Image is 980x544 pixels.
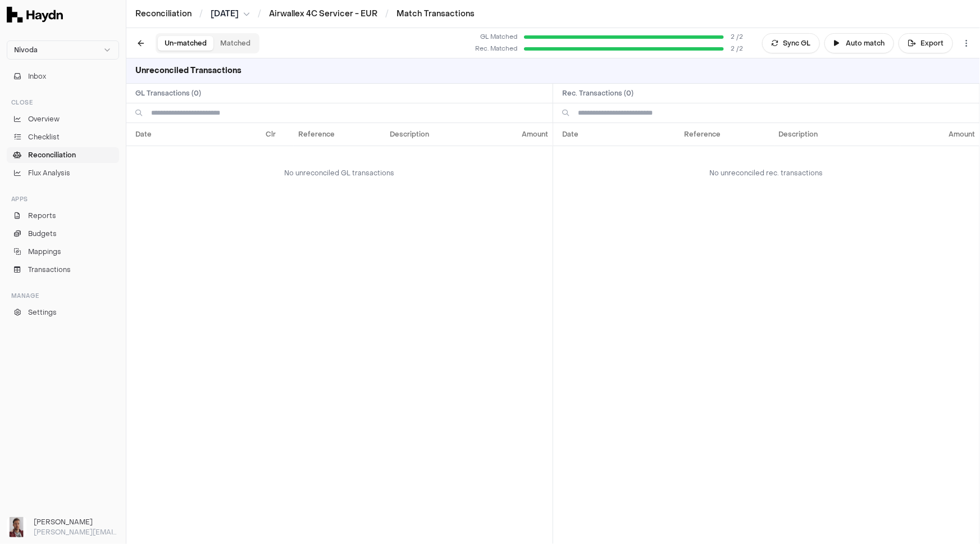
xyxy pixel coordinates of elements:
[34,527,119,537] p: [PERSON_NAME][EMAIL_ADDRESS][DOMAIN_NAME]
[472,33,517,42] span: GL Matched
[126,58,250,83] h3: Unreconciled Transactions
[135,8,192,20] a: Reconciliation
[7,226,119,242] a: Budgets
[28,247,61,257] span: Mappings
[731,33,753,42] span: 2 / 2
[396,8,475,20] a: Match Transactions
[28,132,60,142] span: Checklist
[7,69,119,84] button: Inbox
[28,71,46,81] span: Inbox
[211,8,250,20] button: [DATE]
[7,40,119,60] button: Nivoda
[248,123,294,146] th: Clr
[269,8,377,20] a: Airwallex 4C Servicer - EUR
[7,93,119,111] div: Close
[7,147,119,163] a: Reconciliation
[256,8,263,19] span: /
[213,36,257,51] button: Matched
[824,33,894,53] button: Auto match
[28,114,60,124] span: Overview
[7,244,119,260] a: Mappings
[762,33,820,53] button: Sync GL
[7,262,119,278] a: Transactions
[126,84,553,103] h2: GL Transactions ( 0 )
[34,517,119,527] h3: [PERSON_NAME]
[731,44,753,54] span: 2 / 2
[211,8,239,20] span: [DATE]
[158,36,213,51] button: Un-matched
[899,33,953,53] button: Export
[476,123,553,146] th: Amount
[7,7,63,22] img: Haydn Logo
[7,190,119,208] div: Apps
[28,229,57,239] span: Budgets
[553,123,680,146] th: Date
[7,165,119,181] a: Flux Analysis
[269,8,377,19] a: Airwallex 4C Servicer - EUR
[385,123,477,146] th: Description
[197,8,205,19] span: /
[28,211,56,221] span: Reports
[28,265,71,275] span: Transactions
[28,168,70,178] span: Flux Analysis
[553,146,979,200] td: No unreconciled rec. transactions
[7,111,119,127] a: Overview
[7,517,27,537] img: JP Smit
[28,150,76,160] span: Reconciliation
[7,208,119,224] a: Reports
[553,84,979,103] h2: Rec. Transactions ( 0 )
[7,305,119,320] a: Settings
[680,123,774,146] th: Reference
[774,123,901,146] th: Description
[7,129,119,145] a: Checklist
[472,44,517,54] div: Rec. Matched
[900,123,979,146] th: Amount
[126,146,553,200] td: No unreconciled GL transactions
[294,123,385,146] th: Reference
[14,46,38,55] span: Nivoda
[126,123,248,146] th: Date
[28,307,57,318] span: Settings
[135,8,475,20] nav: breadcrumb
[7,287,119,305] div: Manage
[383,8,391,19] span: /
